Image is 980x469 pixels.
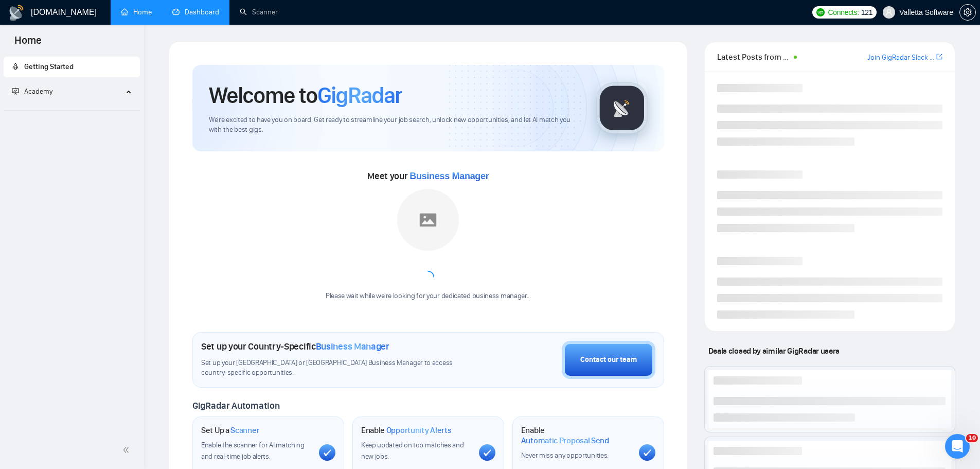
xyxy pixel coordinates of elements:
h1: Enable [521,425,631,445]
img: gigradar-logo.png [596,82,648,134]
div: Contact our team [580,354,637,366]
span: 10 [966,434,978,442]
span: Academy [12,87,52,96]
span: Academy [24,87,52,96]
span: Scanner [230,425,259,436]
h1: Set up your Country-Specific [201,341,389,352]
a: export [936,52,942,62]
img: placeholder.png [397,189,459,251]
span: Getting Started [24,62,74,71]
span: Keep updated on top matches and new jobs. [361,441,464,461]
span: We're excited to have you on board. Get ready to streamline your job search, unlock new opportuni... [209,115,580,135]
span: rocket [12,63,19,70]
span: Opportunity Alerts [386,425,452,436]
a: setting [959,8,976,16]
span: Automatic Proposal Send [521,436,609,446]
span: Latest Posts from the GigRadar Community [717,50,791,63]
button: Contact our team [562,341,655,379]
span: GigRadar Automation [192,400,279,411]
span: user [885,9,893,16]
div: Please wait while we're looking for your dedicated business manager... [319,291,537,301]
h1: Set Up a [201,425,259,436]
span: Enable the scanner for AI matching and real-time job alerts. [201,441,305,461]
span: loading [422,271,434,283]
img: upwork-logo.png [816,8,825,16]
span: setting [960,8,975,16]
a: homeHome [121,8,152,16]
a: Join GigRadar Slack Community [867,52,934,63]
span: Meet your [367,170,489,182]
span: export [936,53,942,61]
span: Set up your [GEOGRAPHIC_DATA] or [GEOGRAPHIC_DATA] Business Manager to access country-specific op... [201,358,474,378]
span: double-left [122,445,133,455]
h1: Enable [361,425,452,436]
li: Getting Started [4,57,140,77]
button: setting [959,4,976,21]
span: Never miss any opportunities. [521,451,609,460]
img: logo [8,5,25,21]
span: 121 [861,7,872,18]
a: dashboardDashboard [172,8,219,16]
span: Deals closed by similar GigRadar users [704,342,844,360]
span: fund-projection-screen [12,88,19,95]
span: Connects: [828,7,859,18]
h1: Welcome to [209,81,402,109]
span: Business Manager [316,341,389,352]
span: Home [6,33,50,55]
span: GigRadar [317,81,402,109]
iframe: Intercom live chat [945,434,970,459]
a: searchScanner [240,8,278,16]
span: Business Manager [409,171,489,181]
li: Academy Homepage [4,106,140,113]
